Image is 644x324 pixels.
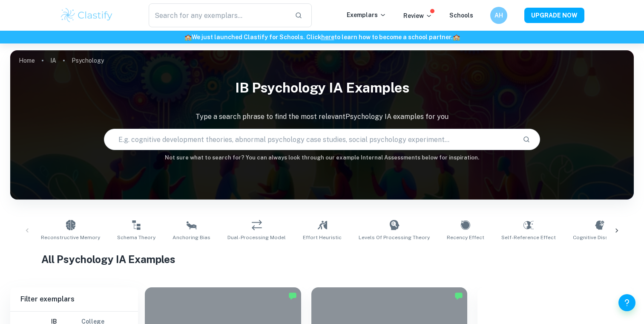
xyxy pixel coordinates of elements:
h1: IB Psychology IA examples [10,74,634,101]
span: Recency Effect [447,234,484,241]
button: Search [519,132,534,147]
span: Dual-Processing Model [227,234,286,241]
p: Exemplars [347,10,386,20]
button: Help and Feedback [618,294,635,311]
h6: Filter exemplars [10,287,138,311]
img: Marked [454,292,463,300]
a: Schools [449,12,473,19]
span: Anchoring Bias [172,234,210,241]
h6: Not sure what to search for? You can always look through our example Internal Assessments below f... [10,153,634,162]
p: Review [403,11,432,20]
img: Clastify logo [60,7,114,24]
span: Effort Heuristic [303,234,342,241]
h6: We just launched Clastify for Schools. Click to learn how to become a school partner. [2,32,642,42]
span: 🏫 [184,34,192,40]
button: UPGRADE NOW [524,8,584,23]
span: 🏫 [453,34,460,40]
input: E.g. cognitive development theories, abnormal psychology case studies, social psychology experime... [104,127,516,151]
a: here [321,34,334,40]
h1: All Psychology IA Examples [41,252,603,267]
img: Marked [288,292,297,300]
p: Psychology [72,56,104,65]
span: Reconstructive Memory [41,234,100,241]
h6: AH [494,11,504,20]
input: Search for any exemplars... [149,3,288,27]
a: Home [19,55,35,67]
a: IA [50,55,56,67]
p: Type a search phrase to find the most relevant Psychology IA examples for you [10,112,634,122]
span: Schema Theory [117,234,155,241]
span: Cognitive Dissonance [573,234,627,241]
span: Self-Reference Effect [501,234,556,241]
span: Levels of Processing Theory [359,234,430,241]
button: AH [490,7,507,24]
